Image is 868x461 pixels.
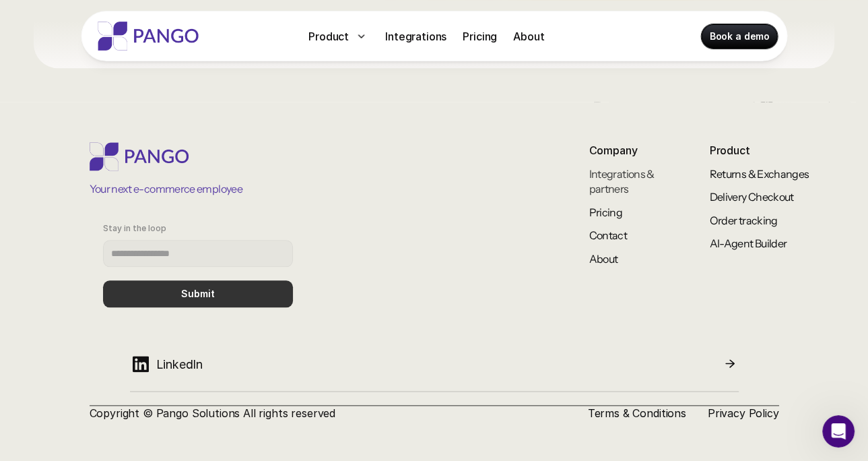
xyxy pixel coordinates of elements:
p: Product [308,28,349,44]
button: Submit [103,280,293,307]
a: AI-Agent Builder [710,237,787,250]
p: Book a demo [710,30,770,43]
p: Product [710,142,818,158]
p: Pricing [463,28,497,44]
p: LinkedIn [156,355,203,373]
a: Contact [589,228,628,242]
a: Delivery Checkout [710,190,794,204]
input: Stay in the loop [103,240,293,267]
a: Privacy Policy [708,406,779,420]
a: About [589,252,618,266]
a: Order tracking [710,214,778,227]
a: Terms & Conditions [588,406,686,420]
a: Integrations [380,26,452,47]
iframe: Intercom live chat [822,415,855,448]
p: Integrations [385,28,446,44]
a: Pricing [589,206,623,219]
a: Book a demo [702,24,778,49]
p: Company [589,142,663,158]
p: Your next e-commerce employee [90,181,242,196]
p: About [513,28,544,44]
a: Integrations & partners [589,167,656,195]
a: Returns & Exchanges [710,167,809,181]
p: Copyright © Pango Solutions All rights reserved [90,406,566,421]
p: Stay in the loop [103,224,166,233]
a: About [508,26,549,47]
a: LinkedIn [130,348,739,392]
a: Pricing [457,26,502,47]
p: Submit [181,288,215,300]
